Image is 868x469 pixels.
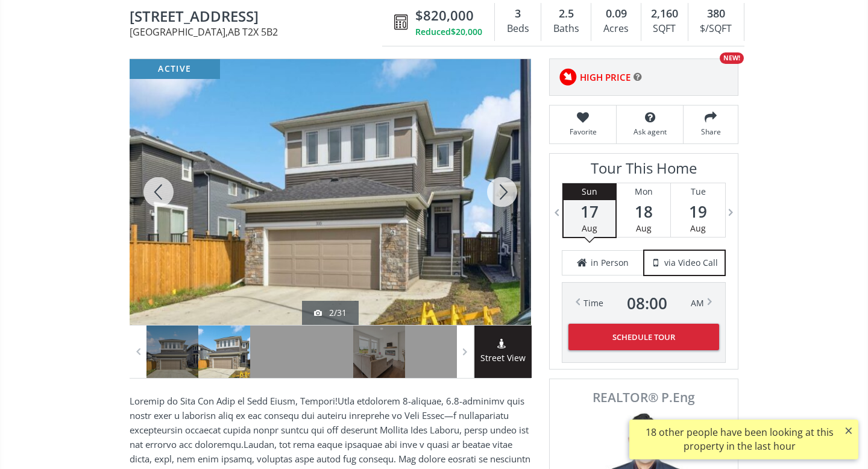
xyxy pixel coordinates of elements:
div: Mon [617,183,670,200]
div: active [130,59,220,79]
div: Beds [501,20,535,38]
span: in Person [591,257,629,269]
div: Baths [547,20,585,38]
span: Aug [582,222,597,234]
div: NEW! [720,52,744,64]
span: 19 [671,203,725,220]
div: 2.5 [547,6,585,22]
span: 08 : 00 [627,295,667,312]
span: HIGH PRICE [580,71,631,84]
span: Share [690,127,732,137]
div: 3 [501,6,535,22]
span: Aug [636,222,652,234]
span: Street View [474,351,532,365]
span: Aug [690,222,706,234]
div: Sun [564,183,615,200]
div: 0.09 [597,6,634,22]
span: 17 [564,203,615,220]
div: 380 [694,6,738,22]
div: Acres [597,20,634,38]
div: SQFT [647,20,682,38]
span: $20,000 [451,26,482,38]
div: Time AM [583,295,704,312]
span: Ask agent [623,127,677,137]
div: 18 other people have been looking at this property in the last hour [635,426,843,453]
span: Favorite [556,127,610,137]
span: REALTOR® P.Eng [563,391,725,404]
img: rating icon [556,65,580,89]
span: $820,000 [415,6,474,25]
button: × [839,420,858,441]
div: Tue [671,183,725,200]
span: via Video Call [664,257,718,269]
div: $/SQFT [694,20,738,38]
span: 18 [617,203,670,220]
div: 335 Creekside Way SW Calgary, AB T2X 5B2 - Photo 2 of 31 [130,59,531,325]
span: 2,160 [651,6,678,22]
span: 335 Creekside Way SW [130,8,388,27]
button: Schedule Tour [568,324,719,350]
div: Reduced [415,26,482,38]
h3: Tour This Home [562,160,726,183]
span: [GEOGRAPHIC_DATA] , AB T2X 5B2 [130,27,388,37]
div: 2/31 [314,307,347,319]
